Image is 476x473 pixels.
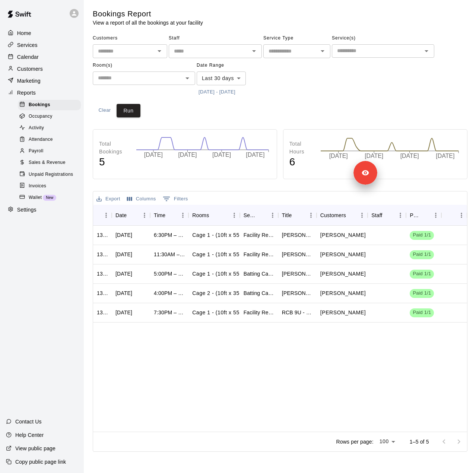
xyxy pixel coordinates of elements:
a: Services [6,39,78,51]
div: Activity [18,123,81,133]
a: Unpaid Registrations [18,169,84,180]
a: Marketing [6,75,78,86]
span: Date Range [197,60,262,72]
p: Total Hours [289,140,313,156]
button: Menu [395,210,406,221]
span: Paid 1/1 [410,232,434,239]
div: Date [115,205,127,226]
div: Service [244,205,257,226]
p: Cage 1 - (10ft x 55 ft) [192,270,246,278]
span: Attendance [29,136,53,143]
tspan: [DATE] [401,153,419,159]
button: Sort [383,210,393,220]
div: 1320301 [97,309,108,316]
div: Batting Cage / Pitching Lane - 55' [244,270,275,277]
a: Attendance [18,134,84,146]
div: WalletNew [18,193,81,203]
button: Sort [209,210,219,220]
div: Mon, Aug 18, 2025 [115,289,132,297]
p: Contact Us [15,418,42,425]
div: Facility Rental (Team Practices) [244,251,275,258]
p: Help Center [15,431,44,439]
a: WalletNew [18,192,84,203]
div: Brian Frieze [282,251,313,258]
span: Paid 1/1 [410,309,434,316]
span: Paid 1/1 [410,270,434,277]
p: Home [17,29,31,37]
tspan: [DATE] [365,153,384,159]
div: Batting Cage - 35' [244,289,275,297]
p: Customers [17,65,43,73]
div: 11:30AM – 1:00PM [154,251,185,258]
div: Tue, Aug 26, 2025 [115,270,132,277]
div: Time [154,205,165,226]
div: 1391164 [97,231,108,239]
div: Staff [368,205,406,226]
p: Cage 1 - (10ft x 55 ft), Cage 2 - (10ft x 35 ft), Cage 3 - (10ft x 35 ft), Turf Area - (20ft x 55... [192,231,309,239]
button: Sort [97,210,107,220]
div: Date [112,205,150,226]
div: Customers [6,63,78,74]
p: Baker Frieze [320,251,383,258]
tspan: [DATE] [329,153,348,159]
div: Settings [6,204,78,216]
div: Customers [317,205,368,226]
p: View public page [15,445,55,452]
span: Bookings [29,101,50,109]
div: Occupancy [18,111,81,122]
div: Time [150,205,188,226]
div: Rooms [188,205,239,226]
div: Service [240,205,278,226]
button: Menu [430,210,441,221]
div: Bookings [18,100,81,110]
button: Menu [139,210,150,221]
p: Total Bookings [99,140,128,156]
span: Invoices [29,182,46,190]
p: View a report of all the bookings at your facility [93,19,203,26]
span: Service(s) [332,32,434,44]
p: Brian Frieze [320,309,366,317]
p: Settings [17,206,37,213]
p: Cage 1 - (10ft x 55 ft), Cage 2 - (10ft x 35 ft), Cage 3 - (10ft x 35 ft), Turf Area - (20ft x 55... [192,251,309,258]
a: Calendar [6,51,78,63]
div: Title [278,205,317,226]
div: 1320487 [97,289,108,297]
span: Paid 1/1 [410,251,434,258]
button: Export [95,193,122,205]
div: Facility Rental (Team Practices) [244,231,275,239]
button: Run [117,104,140,118]
p: Brian Frieze [320,231,366,239]
div: Brian Frieze [282,231,313,239]
p: 1–5 of 5 [410,438,429,445]
h5: Bookings Report [93,9,203,19]
button: Sort [445,210,456,220]
div: 4:00PM – 4:30PM [154,289,185,297]
div: Notes [441,205,467,226]
p: Cage 1 - (10ft x 55 ft), Cage 2 - (10ft x 35 ft), Cage 3 - (10ft x 35 ft), Turf Area - (20ft x 55... [192,309,309,317]
span: Customers [93,32,167,44]
button: Select columns [125,193,158,205]
div: Thu, Sep 04, 2025 [115,231,132,239]
button: Menu [267,210,278,221]
span: Service Type [263,32,330,44]
a: Bookings [18,99,84,111]
p: Ruby Frieze [320,270,366,278]
tspan: [DATE] [178,152,197,158]
button: Sort [257,210,267,220]
button: Sort [165,210,176,220]
span: Activity [29,124,44,132]
p: Cage 2 - (10ft x 35 ft) [192,289,246,297]
div: Facility Rental (Team Practices) [244,309,275,316]
button: Menu [177,210,188,221]
div: Sales & Revenue [18,158,81,168]
span: Room(s) [93,60,195,72]
button: Open [421,46,432,56]
div: Last 30 days [197,72,246,85]
p: Marketing [17,77,41,85]
div: RCB 9U - Frieze [282,309,313,316]
tspan: [DATE] [437,153,455,159]
button: Clear [93,104,117,118]
div: 5:00PM – 6:00PM [154,270,185,277]
span: Sales & Revenue [29,159,66,166]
